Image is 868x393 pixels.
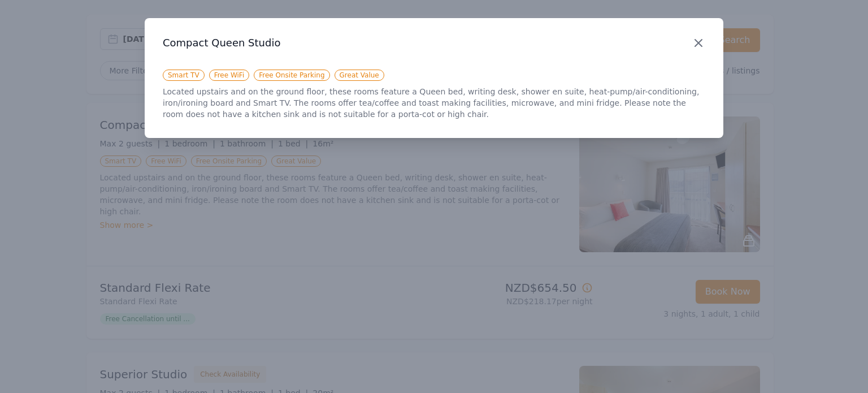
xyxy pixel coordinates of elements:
span: Smart TV [163,70,205,81]
span: Free WiFi [209,70,250,81]
span: Great Value [335,70,384,81]
h3: Compact Queen Studio [163,36,705,50]
p: Located upstairs and on the ground floor, these rooms feature a Queen bed, writing desk, shower e... [163,86,705,120]
span: Free Onsite Parking [254,70,329,81]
